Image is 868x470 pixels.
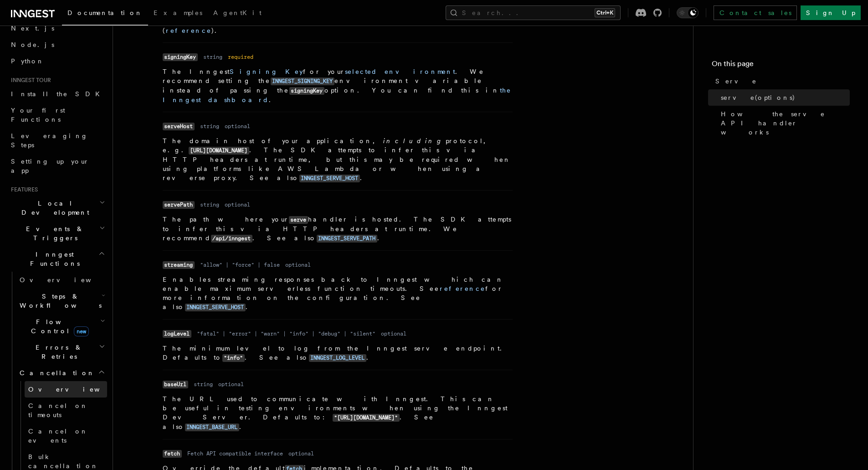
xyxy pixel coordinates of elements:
[189,147,249,155] code: [URL][DOMAIN_NAME]
[163,215,513,243] p: The path where your handler is hosted. The SDK attempts to infer this via HTTP headers at runtime...
[16,272,107,288] a: Overview
[440,285,485,292] a: reference
[225,201,250,208] dd: optional
[16,343,99,361] span: Errors & Retries
[271,77,334,85] code: INNGEST_SIGNING_KEY
[7,195,107,221] button: Local Development
[67,9,143,16] span: Documentation
[11,57,44,65] span: Python
[7,224,99,243] span: Events & Triggers
[7,128,107,153] a: Leveraging Steps
[289,216,308,224] code: serve
[7,36,107,53] a: Node.js
[317,234,377,242] a: INNGEST_SERVE_PATH
[213,9,262,16] span: AgentKit
[163,381,188,388] code: baseUrl
[185,304,246,311] code: INNGEST_SERVE_HOST
[200,201,219,208] dd: string
[200,123,219,130] dd: string
[25,423,107,449] a: Cancel on events
[16,317,100,336] span: Flow Control
[11,107,65,123] span: Your first Functions
[163,275,513,312] p: Enables streaming responses back to Inngest which can enable maximum serverless function timeouts...
[163,67,513,104] p: The Inngest for your . We recommend setting the environment variable instead of passing the optio...
[163,450,182,458] code: fetch
[7,77,51,84] span: Inngest tour
[7,53,107,69] a: Python
[7,153,107,179] a: Setting up your app
[11,132,88,149] span: Leveraging Steps
[16,292,102,310] span: Steps & Workflows
[717,106,850,140] a: How the serve API handler works
[7,246,107,272] button: Inngest Functions
[148,3,208,25] a: Examples
[381,330,406,337] dd: optional
[16,339,107,365] button: Errors & Retries
[11,41,54,48] span: Node.js
[28,428,88,444] span: Cancel on events
[801,5,861,20] a: Sign Up
[208,3,267,25] a: AgentKit
[7,221,107,246] button: Events & Triggers
[211,235,252,243] code: /api/inngest
[185,303,246,310] a: INNGEST_SERVE_HOST
[28,386,122,393] span: Overview
[163,330,191,338] code: logLevel
[7,86,107,102] a: Install the SDK
[309,354,366,361] a: INNGEST_LOG_LEVEL
[16,288,107,314] button: Steps & Workflows
[166,27,211,34] a: reference
[11,25,54,32] span: Next.js
[7,199,99,217] span: Local Development
[16,368,95,377] span: Cancellation
[25,398,107,423] a: Cancel on timeouts
[16,365,107,381] button: Cancellation
[218,381,244,388] dd: optional
[446,5,621,20] button: Search...Ctrl+K
[317,235,377,243] code: INNGEST_SERVE_PATH
[163,123,195,130] code: serveHost
[7,102,107,128] a: Your first Functions
[194,381,213,388] dd: string
[28,402,88,418] span: Cancel on timeouts
[333,414,400,422] code: "[URL][DOMAIN_NAME]"
[74,326,89,336] span: new
[230,68,303,75] a: Signing Key
[163,201,195,209] code: servePath
[285,261,311,269] dd: optional
[299,175,360,182] code: INNGEST_SERVE_HOST
[712,73,850,89] a: Serve
[11,158,89,174] span: Setting up your app
[163,344,513,362] p: The minimum level to log from the Inngest serve endpoint. Defaults to . See also .
[203,53,222,61] dd: string
[717,89,850,106] a: serve(options)
[715,77,757,86] span: Serve
[163,136,513,183] p: The domain host of your application, protocol, e.g. . The SDK attempts to infer this via HTTP hea...
[383,137,446,145] em: including
[677,7,699,18] button: Toggle dark mode
[163,53,198,61] code: signingKey
[28,453,98,470] span: Bulk cancellation
[7,186,38,193] span: Features
[721,109,850,137] span: How the serve API handler works
[595,8,615,17] kbd: Ctrl+K
[225,123,250,130] dd: optional
[197,330,375,337] dd: "fatal" | "error" | "warn" | "info" | "debug" | "silent"
[187,450,283,457] dd: Fetch API compatible interface
[185,423,239,430] a: INNGEST_BASE_URL
[11,90,105,98] span: Install the SDK
[200,261,280,269] dd: "allow" | "force" | false
[163,394,513,432] p: The URL used to communicate with Inngest. This can be useful in testing environments when using t...
[25,381,107,398] a: Overview
[289,87,324,95] code: signingKey
[288,450,314,457] dd: optional
[7,20,107,36] a: Next.js
[309,354,366,362] code: INNGEST_LOG_LEVEL
[712,58,850,73] h4: On this page
[299,174,360,181] a: INNGEST_SERVE_HOST
[185,424,239,431] code: INNGEST_BASE_URL
[20,276,113,284] span: Overview
[345,68,455,75] a: selected environment
[62,3,148,26] a: Documentation
[7,250,98,268] span: Inngest Functions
